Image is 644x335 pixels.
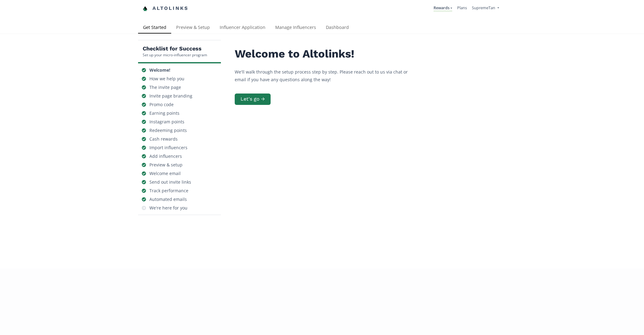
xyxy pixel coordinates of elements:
a: Dashboard [321,22,354,34]
a: Altolinks [143,3,189,14]
button: Let's go → [235,94,271,105]
a: Rewards [434,5,452,12]
div: Track performance [149,188,188,194]
a: SupremeTan [472,5,499,12]
div: Instagram points [149,119,184,125]
a: Get Started [138,22,171,34]
div: Invite page branding [149,93,192,99]
div: We're here for you [149,205,187,211]
div: Preview & setup [149,162,183,168]
div: Set up your micro-influencer program [143,52,207,58]
h5: Checklist for Success [143,45,207,52]
div: Redeeming points [149,127,187,134]
a: Influencer Application [215,22,270,34]
span: SupremeTan [472,5,495,10]
div: Welcome email [149,170,181,177]
div: Promo code [149,102,174,108]
div: Import influencers [149,145,187,151]
p: We'll walk through the setup process step by step. Please reach out to us via chat or email if yo... [235,68,419,83]
div: Send out invite links [149,179,191,185]
div: Welcome! [149,67,170,73]
a: Manage Influencers [270,22,321,34]
h2: Welcome to Altolinks! [235,48,419,60]
div: Automated emails [149,196,187,202]
div: Cash rewards [149,136,178,142]
a: Plans [457,5,467,10]
div: The invite page [149,84,181,90]
div: Earning points [149,110,179,116]
img: favicon-32x32.png [143,6,148,11]
div: Add influencers [149,153,182,159]
a: Preview & Setup [171,22,215,34]
div: How we help you [149,76,184,82]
